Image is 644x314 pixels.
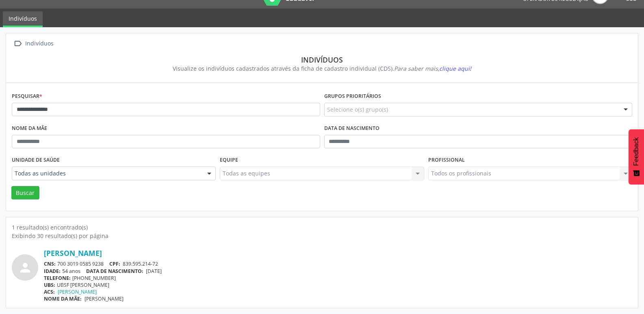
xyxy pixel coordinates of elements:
[44,282,55,288] span: UBS:
[58,288,97,295] a: [PERSON_NAME]
[17,55,627,64] div: Indivíduos
[44,249,102,258] a: [PERSON_NAME]
[85,295,124,302] span: [PERSON_NAME]
[12,232,632,240] div: Exibindo 30 resultado(s) por página
[17,64,627,73] div: Visualize os indivíduos cadastrados através da ficha de cadastro individual (CDS).
[44,275,632,282] div: [PHONE_NUMBER]
[44,268,632,275] div: 54 anos
[633,137,640,166] span: Feedback
[86,268,143,275] span: DATA DE NASCIMENTO:
[3,11,43,27] a: Indivíduos
[12,154,60,167] label: Unidade de saúde
[44,260,632,267] div: 700 3019 0585 9238
[428,154,465,167] label: Profissional
[12,122,47,135] label: Nome da mãe
[324,90,381,103] label: Grupos prioritários
[146,268,162,275] span: [DATE]
[18,260,33,275] i: person
[324,122,379,135] label: Data de nascimento
[394,65,471,72] i: Para saber mais,
[44,268,61,275] span: IDADE:
[12,38,24,50] i: 
[109,260,120,267] span: CPF:
[15,169,199,178] span: Todas as unidades
[44,295,82,302] span: NOME DA MÃE:
[11,186,39,200] button: Buscar
[220,154,238,167] label: Equipe
[12,90,42,103] label: Pesquisar
[327,105,388,114] span: Selecione o(s) grupo(s)
[44,260,56,267] span: CNS:
[44,275,71,282] span: TELEFONE:
[44,282,632,288] div: UBSF [PERSON_NAME]
[439,65,471,72] span: clique aqui!
[12,223,632,232] div: 1 resultado(s) encontrado(s)
[629,129,644,184] button: Feedback - Mostrar pesquisa
[24,38,55,50] div: Indivíduos
[44,288,55,295] span: ACS:
[12,38,55,50] a:  Indivíduos
[123,260,158,267] span: 839.595.214-72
